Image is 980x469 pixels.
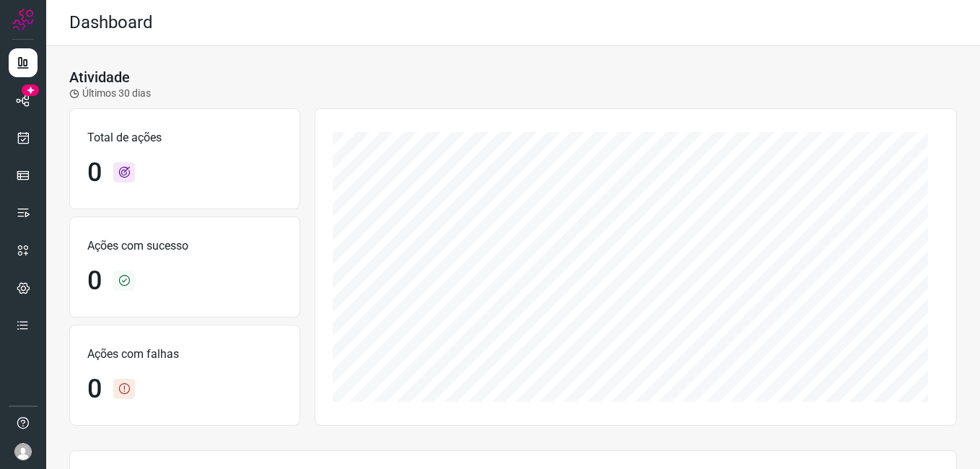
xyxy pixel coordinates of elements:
[14,443,32,460] img: avatar-user-boy.jpg
[87,129,282,146] p: Total de ações
[69,12,153,33] h2: Dashboard
[69,86,151,101] p: Últimos 30 dias
[87,157,102,188] h1: 0
[87,346,282,363] p: Ações com falhas
[87,374,102,405] h1: 0
[12,9,34,30] img: Logo
[87,237,282,255] p: Ações com sucesso
[69,69,130,86] h3: Atividade
[87,266,102,297] h1: 0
